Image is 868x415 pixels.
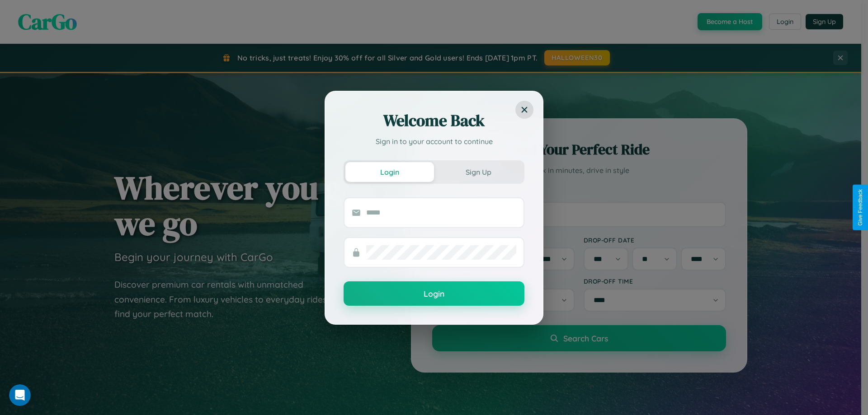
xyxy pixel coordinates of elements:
[345,162,434,182] button: Login
[344,281,524,306] button: Login
[344,110,524,131] h2: Welcome Back
[9,384,31,406] iframe: Intercom live chat
[434,162,523,182] button: Sign Up
[857,189,863,226] div: Give Feedback
[344,136,524,147] p: Sign in to your account to continue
